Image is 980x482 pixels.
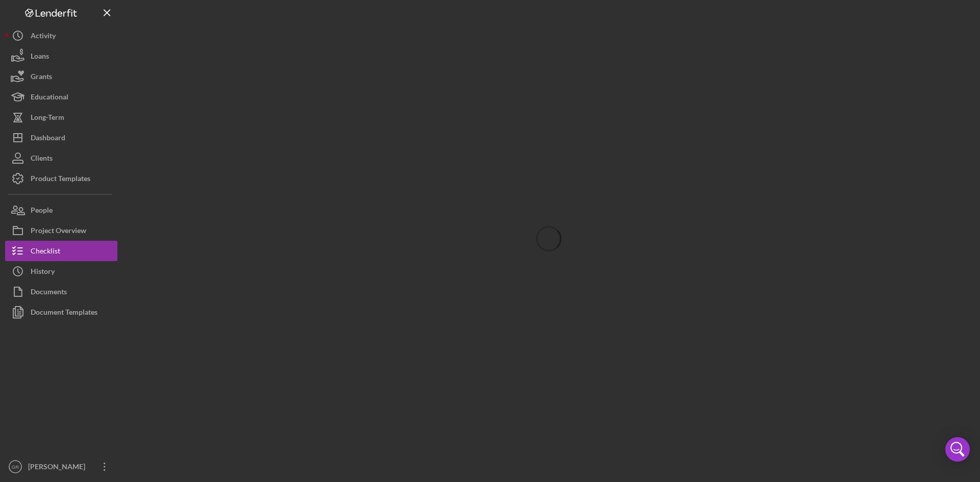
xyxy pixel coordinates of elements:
div: Documents [31,282,67,305]
div: Project Overview [31,220,86,243]
div: Educational [31,87,68,110]
button: Document Templates [5,302,117,322]
button: Long-Term [5,107,117,128]
div: Product Templates [31,168,90,191]
button: Checklist [5,241,117,261]
div: History [31,261,55,284]
button: Grants [5,66,117,87]
button: GR[PERSON_NAME] [5,456,117,477]
div: Grants [31,66,52,89]
button: History [5,261,117,282]
div: Long-Term [31,107,64,130]
button: Product Templates [5,168,117,189]
button: Loans [5,46,117,66]
div: Activity [31,26,56,48]
button: Clients [5,148,117,168]
button: Documents [5,282,117,302]
div: Open Intercom Messenger [945,437,970,462]
button: Project Overview [5,220,117,241]
button: Dashboard [5,128,117,148]
div: Checklist [31,241,60,264]
div: Dashboard [31,128,65,150]
div: People [31,200,53,223]
text: GR [12,464,19,470]
div: Clients [31,148,53,171]
button: People [5,200,117,220]
button: Educational [5,87,117,107]
div: Loans [31,46,49,69]
div: [PERSON_NAME] [26,456,92,479]
div: Document Templates [31,302,97,325]
button: Activity [5,26,117,46]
